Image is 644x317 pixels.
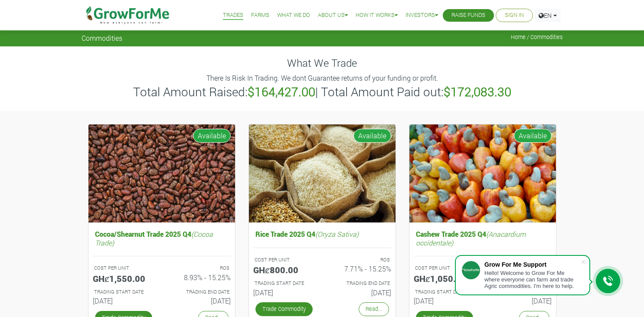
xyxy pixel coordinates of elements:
[484,270,581,289] div: Hello! Welcome to Grow For Me where everyone can farm and trade Agric commodities. I'm here to help.
[95,229,213,247] i: (Cocoa Trade)
[168,273,231,281] h6: 8.93% - 15.25%
[409,124,556,223] img: growforme image
[93,228,231,308] a: Cocoa/Shearnut Trade 2025 Q4(Cocoa Trade) COST PER UNIT GHȼ1,550.00 ROS 8.93% - 15.25% TRADING ST...
[444,84,511,100] b: $172,083.30
[318,11,348,20] a: About Us
[414,297,476,305] h6: [DATE]
[94,265,154,272] p: COST PER UNIT
[255,302,313,316] a: Trade Commodity
[315,229,359,239] i: (Oryza Sativa)
[353,129,391,143] span: Available
[82,57,563,69] h4: What We Trade
[253,265,316,275] h5: GHȼ800.00
[356,11,398,20] a: How it Works
[253,228,391,300] a: Rice Trade 2025 Q4(Oryza Sativa) COST PER UNIT GHȼ800.00 ROS 7.71% - 15.25% TRADING START DATE [D...
[415,265,475,272] p: COST PER UNIT
[88,124,235,223] img: growforme image
[253,228,391,240] h5: Rice Trade 2025 Q4
[255,256,314,264] p: COST PER UNIT
[535,9,561,22] a: EN
[414,228,552,308] a: Cashew Trade 2025 Q4(Anacardium occidentale) COST PER UNIT GHȼ1,050.00 ROS 8.09% - 15.28% TRADING...
[277,11,310,20] a: What We Do
[451,11,485,20] a: Raise Funds
[83,73,562,83] p: There Is Risk In Trading. We dont Guarantee returns of your funding or profit.
[330,280,390,287] p: Estimated Trading End Date
[414,228,552,248] h5: Cashew Trade 2025 Q4
[414,273,476,284] h5: GHȼ1,050.00
[251,11,269,20] a: Farms
[93,228,231,248] h5: Cocoa/Shearnut Trade 2025 Q4
[170,265,229,272] p: ROS
[511,34,563,40] span: Home / Commodities
[484,261,581,268] div: Grow For Me Support
[359,302,389,316] a: Read...
[249,124,396,223] img: growforme image
[330,256,390,264] p: ROS
[416,229,526,247] i: (Anacardium occidentale)
[405,11,438,20] a: Investors
[505,11,524,20] a: Sign In
[489,297,552,305] h6: [DATE]
[253,288,316,297] h6: [DATE]
[170,288,229,296] p: Estimated Trading End Date
[415,288,475,296] p: Estimated Trading Start Date
[248,84,315,100] b: $164,427.00
[255,280,314,287] p: Estimated Trading Start Date
[193,129,231,143] span: Available
[94,288,154,296] p: Estimated Trading Start Date
[93,273,155,284] h5: GHȼ1,550.00
[93,297,155,305] h6: [DATE]
[514,129,552,143] span: Available
[223,11,243,20] a: Trades
[329,265,391,273] h6: 7.71% - 15.25%
[83,85,562,99] h3: Total Amount Raised: | Total Amount Paid out:
[168,297,231,305] h6: [DATE]
[329,288,391,297] h6: [DATE]
[82,34,122,42] span: Commodities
